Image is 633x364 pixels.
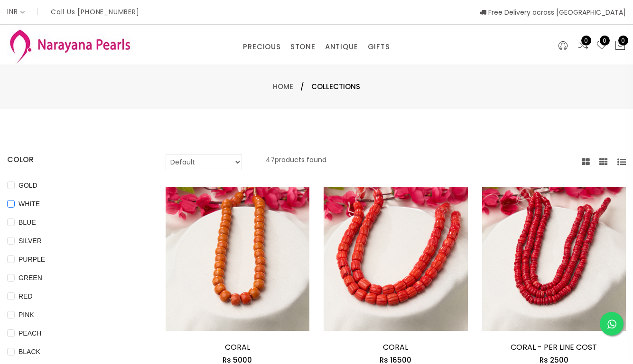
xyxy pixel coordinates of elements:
[577,40,589,52] a: 0
[511,342,597,353] a: CORAL - PER LINE COST
[243,40,280,54] a: PRECIOUS
[581,36,591,45] span: 0
[15,236,46,246] span: SILVER
[600,36,610,45] span: 0
[15,217,40,227] span: BLUE
[15,180,41,191] span: GOLD
[596,40,607,52] a: 0
[15,273,46,283] span: GREEN
[311,81,360,92] span: Collections
[15,254,49,264] span: PURPLE
[368,40,390,54] a: GIFTS
[15,291,37,301] span: RED
[325,40,358,54] a: ANTIQUE
[51,9,140,15] p: Call Us [PHONE_NUMBER]
[225,342,250,353] a: CORAL
[290,40,316,54] a: STONE
[15,199,44,209] span: WHITE
[7,154,137,165] h4: COLOR
[618,36,628,45] span: 0
[15,309,38,320] span: PINK
[480,8,626,17] span: Free Delivery across [GEOGRAPHIC_DATA]
[266,154,326,170] p: 47 products found
[273,82,293,91] a: Home
[383,342,408,353] a: CORAL
[15,328,45,338] span: PEACH
[614,40,626,52] button: 0
[15,346,44,357] span: BLACK
[300,81,304,92] span: /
